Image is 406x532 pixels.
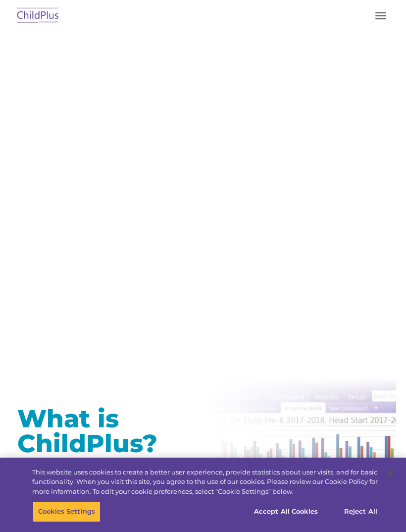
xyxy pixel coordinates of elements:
button: Cookies Settings [33,501,101,522]
h1: What is ChildPlus? [17,407,196,456]
button: Accept All Cookies [249,501,323,522]
img: ChildPlus by Procare Solutions [15,4,61,28]
button: Close [379,463,401,484]
div: This website uses cookies to create a better user experience, provide statistics about user visit... [32,468,378,497]
button: Reject All [330,501,392,522]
